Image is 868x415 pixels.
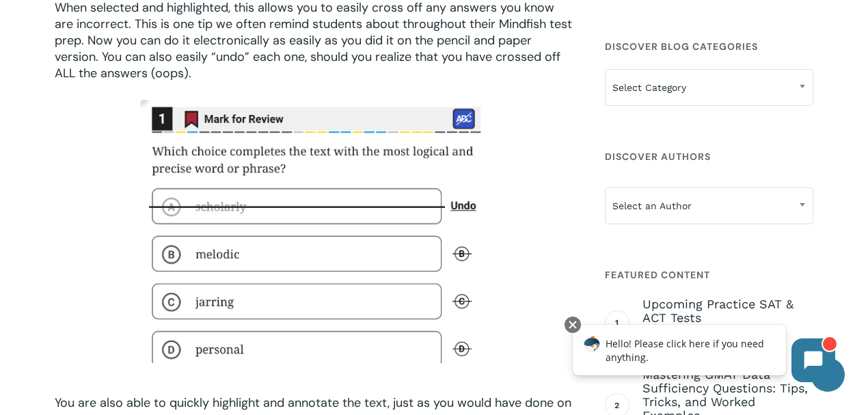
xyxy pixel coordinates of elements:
[642,297,813,325] span: Upcoming Practice SAT & ACT Tests
[558,314,849,396] iframe: Chatbot
[605,144,813,169] h4: Discover Authors
[605,187,813,224] span: Select an Author
[606,73,813,102] span: Select Category
[605,34,813,59] h4: Discover Blog Categories
[140,100,489,384] img: Bluebook Sneak Peak 6
[642,297,813,345] a: Upcoming Practice SAT & ACT Tests [DATE]
[606,191,813,220] span: Select an Author
[605,263,813,287] h4: Featured Content
[605,69,813,106] span: Select Category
